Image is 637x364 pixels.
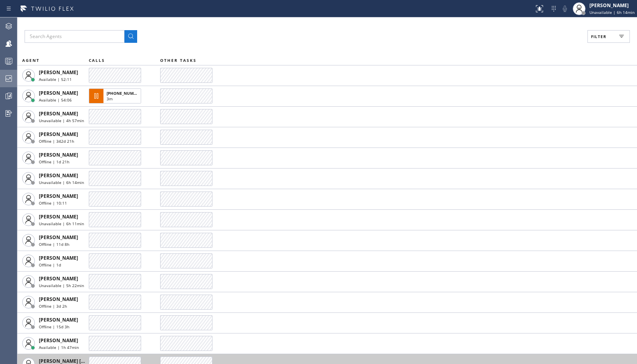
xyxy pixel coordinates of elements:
span: CALLS [89,57,105,63]
span: [PERSON_NAME] [39,69,78,76]
span: Unavailable | 4h 57min [39,118,84,123]
span: Available | 52:11 [39,77,72,82]
span: Offline | 3d 2h [39,303,67,309]
button: Filter [587,30,630,43]
span: [PERSON_NAME] [39,90,78,96]
span: Offline | 11d 8h [39,241,69,247]
span: Offline | 342d 21h [39,138,74,144]
span: OTHER TASKS [160,57,197,63]
span: Offline | 10:11 [39,200,67,206]
span: [PERSON_NAME] [39,193,78,199]
span: [PERSON_NAME] [39,296,78,303]
span: [PERSON_NAME] [39,213,78,220]
span: [PERSON_NAME] [39,234,78,241]
span: Unavailable | 6h 11min [39,221,84,226]
span: Unavailable | 5h 22min [39,283,84,288]
span: Filter [591,34,606,39]
span: [PERSON_NAME] [39,255,78,261]
span: [PERSON_NAME] [39,172,78,179]
span: 3m [107,96,113,102]
span: [PERSON_NAME] [39,131,78,138]
span: Unavailable | 6h 14min [39,180,84,185]
span: [PERSON_NAME] [39,316,78,323]
input: Search Agents [25,30,124,43]
span: [PERSON_NAME] [39,151,78,158]
span: [PERSON_NAME] [39,275,78,282]
span: Unavailable | 6h 14min [589,10,635,15]
button: [PHONE_NUMBER]3m [89,86,143,106]
span: Available | 1h 47min [39,345,79,350]
div: [PERSON_NAME] [589,2,635,9]
span: [PHONE_NUMBER] [107,90,143,96]
span: AGENT [22,57,40,63]
span: Available | 54:06 [39,97,72,103]
span: Offline | 1d [39,262,61,268]
span: Offline | 15d 3h [39,324,69,330]
span: [PERSON_NAME] [39,337,78,344]
span: [PERSON_NAME] [39,110,78,117]
button: Mute [559,3,570,14]
span: Offline | 1d 21h [39,159,69,165]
